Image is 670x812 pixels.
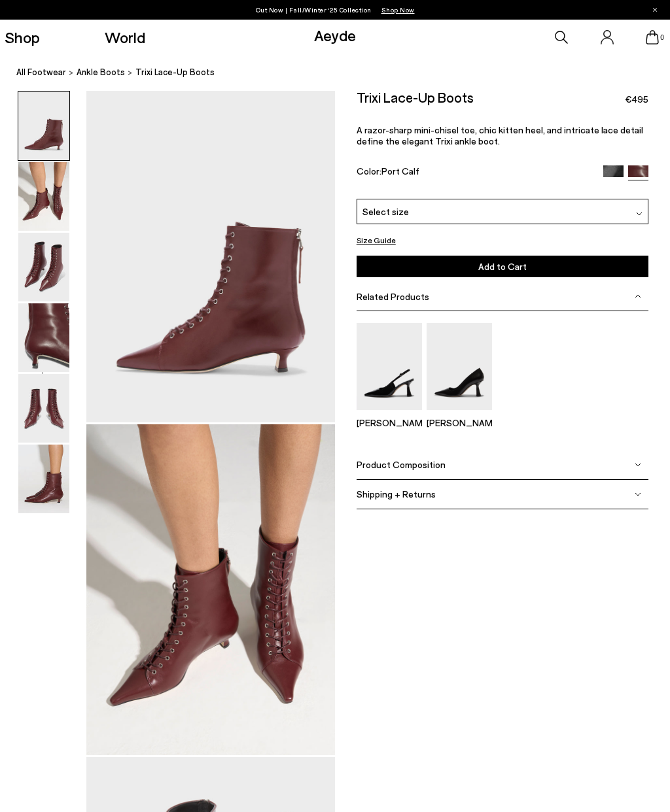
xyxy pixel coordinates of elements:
nav: breadcrumb [16,55,670,91]
span: Shipping + Returns [357,488,436,499]
p: Out Now | Fall/Winter ‘25 Collection [256,3,415,16]
a: Aeyde [314,25,356,44]
img: svg%3E [635,491,641,498]
img: Trixi Lace-Up Boots - Image 4 [18,303,69,372]
span: Navigate to /collections/new-in [381,6,415,14]
span: Add to Cart [478,261,527,272]
img: Trixi Lace-Up Boots - Image 6 [18,445,69,513]
a: Fernanda Slingback Pumps [PERSON_NAME] [357,401,422,428]
img: svg%3E [635,293,641,299]
a: World [105,29,145,45]
img: Trixi Lace-Up Boots - Image 2 [18,162,69,231]
h2: Trixi Lace-Up Boots [357,91,474,104]
a: ankle boots [77,65,125,79]
p: A razor-sharp mini-chisel toe, chic kitten heel, and intricate lace detail define the elegant Tri... [357,124,648,146]
span: €495 [625,93,648,106]
img: Zandra Pointed Pumps [427,323,492,410]
div: Color: [357,165,594,180]
span: Product Composition [357,459,446,470]
span: Trixi Lace-Up Boots [135,65,215,79]
img: Fernanda Slingback Pumps [357,323,422,410]
span: Select size [362,205,409,218]
button: Add to Cart [357,256,648,277]
span: Port Calf [381,165,419,177]
img: Trixi Lace-Up Boots - Image 5 [18,374,69,443]
a: 0 [646,30,659,44]
p: [PERSON_NAME] [427,417,492,428]
button: Size Guide [357,233,396,246]
span: 0 [659,34,665,41]
a: Zandra Pointed Pumps [PERSON_NAME] [427,401,492,428]
a: Shop [5,29,40,45]
img: svg%3E [635,462,641,468]
img: Trixi Lace-Up Boots - Image 3 [18,233,69,301]
img: svg%3E [636,211,643,217]
img: Trixi Lace-Up Boots - Image 1 [18,92,69,160]
a: All Footwear [16,65,66,79]
span: Related Products [357,291,429,302]
p: [PERSON_NAME] [357,417,422,428]
span: ankle boots [77,67,125,77]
